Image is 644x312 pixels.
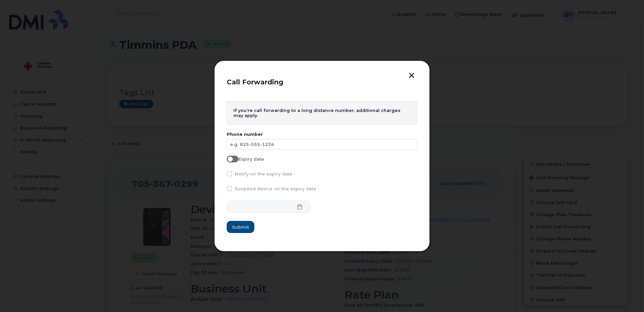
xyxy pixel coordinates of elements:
span: Call Forwarding [227,78,283,86]
div: If you’re call forwarding to a long distance number, additional charges may apply. [227,101,417,125]
span: Expiry date [238,157,264,162]
label: Phone number [227,132,417,137]
button: Submit [227,221,254,233]
input: Expiry date [227,156,232,161]
input: e.g. 825-555-1234 [227,139,417,150]
span: Submit [232,224,249,230]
